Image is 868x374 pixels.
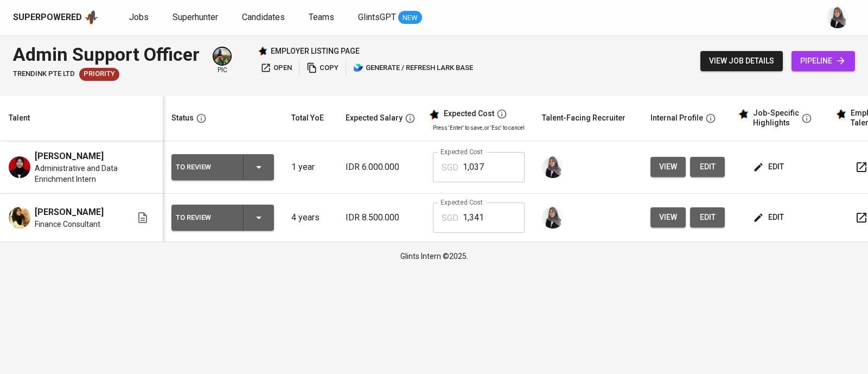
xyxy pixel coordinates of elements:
[398,12,422,23] span: NEW
[171,205,274,231] button: To Review
[751,157,788,177] button: edit
[9,111,30,125] div: Talent
[13,41,200,68] div: Admin Support Officer
[358,12,396,22] span: GlintsGPT
[173,12,218,22] span: Superhunter
[291,211,328,224] p: 4 years
[659,211,677,224] span: view
[35,150,104,163] span: [PERSON_NAME]
[738,109,749,119] img: glints_star.svg
[129,11,151,24] a: Jobs
[242,11,287,24] a: Candidates
[13,11,82,24] div: Superpowered
[542,207,564,229] img: sinta.windasari@glints.com
[346,161,416,174] p: IDR 6.000.000
[309,11,336,24] a: Teams
[429,109,439,120] img: glints_star.svg
[346,211,416,224] p: IDR 8.500.000
[258,46,267,56] img: Glints Star
[307,62,339,74] span: copy
[129,12,149,22] span: Jobs
[753,109,799,128] div: Job-Specific Highlights
[358,11,422,24] a: GlintsGPT NEW
[755,160,784,174] span: edit
[173,11,220,24] a: Superhunter
[442,161,458,174] p: SGD
[751,207,788,227] button: edit
[792,51,855,71] a: pipeline
[9,156,30,178] img: Dwi Oktaviyani Arifin
[309,12,334,22] span: Teams
[650,111,703,125] div: Internal Profile
[291,111,324,125] div: Total YoE
[800,54,846,68] span: pipeline
[755,211,784,224] span: edit
[835,109,846,119] img: glints_star.svg
[350,60,476,77] button: lark generate / refresh lark base
[659,160,677,174] span: view
[353,62,364,73] img: lark
[827,7,848,28] img: sinta.windasari@glints.com
[214,48,231,65] img: eva@glints.com
[709,54,774,68] span: view job details
[699,211,716,224] span: edit
[176,160,234,174] div: To Review
[260,62,292,74] span: open
[35,163,119,185] span: Administrative and Data Enrichment Intern
[9,207,30,229] img: Adella Indah Nurjanah
[79,68,119,81] div: New Job received from Demand Team
[79,69,119,79] span: Priority
[84,9,99,26] img: app logo
[542,111,626,125] div: Talent-Facing Recruiter
[650,207,686,227] button: view
[353,62,473,74] span: generate / refresh lark base
[346,111,403,125] div: Expected Salary
[171,154,274,180] button: To Review
[291,161,328,174] p: 1 year
[699,160,716,174] span: edit
[700,51,783,71] button: view job details
[690,207,725,227] button: edit
[13,9,99,26] a: Superpoweredapp logo
[442,212,458,225] p: SGD
[35,206,104,219] span: [PERSON_NAME]
[444,109,494,119] div: Expected Cost
[171,111,194,125] div: Status
[242,12,285,22] span: Candidates
[35,219,100,230] span: Finance Consultant
[176,211,234,225] div: To Review
[13,69,75,79] span: TRENDINK PTE LTD
[542,156,564,178] img: sinta.windasari@glints.com
[690,157,725,177] button: edit
[304,60,341,77] button: copy
[433,124,525,132] p: Press 'Enter' to save, or 'Esc' to cancel
[213,47,232,75] div: pic
[650,157,686,177] button: view
[271,46,360,56] p: employer listing page
[258,60,295,77] button: open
